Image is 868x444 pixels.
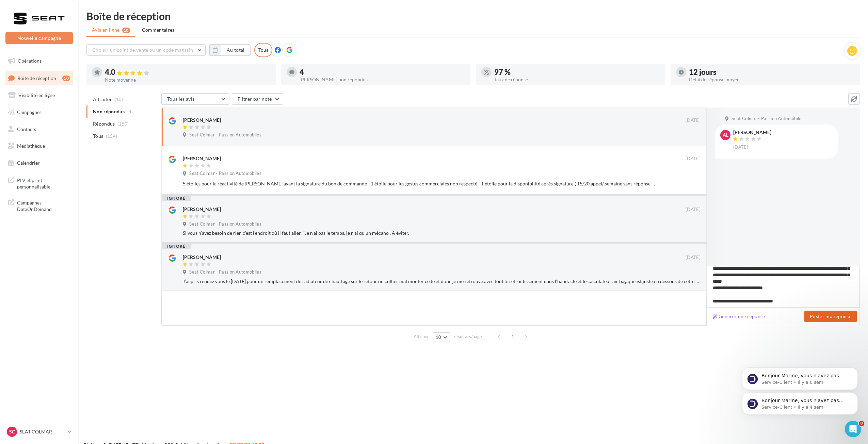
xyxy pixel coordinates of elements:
span: Seat Colmar - Passion Automobiles [189,221,261,227]
button: Nouvelle campagne [5,32,73,44]
span: Afficher [414,333,429,340]
button: Filtrer par note [232,93,283,105]
span: (154) [106,133,117,139]
div: Tous [254,43,272,57]
span: Contacts [17,126,36,132]
div: ignoré [162,196,191,201]
button: Choisir un point de vente ou un code magasin [86,44,206,56]
span: Choisir un point de vente ou un code magasin [92,47,193,53]
span: SC [9,428,15,435]
div: Délai de réponse moyen [689,77,854,82]
button: Générer une réponse [710,312,768,320]
a: Boîte de réception10 [4,71,74,85]
span: A traiter [93,96,112,103]
span: (150) [117,121,129,127]
div: Taux de réponse [494,77,660,82]
div: 4.0 [105,68,270,76]
button: Au total [209,44,251,56]
span: 1 [507,331,518,342]
div: [PERSON_NAME] [183,254,221,261]
div: 10 [62,76,70,81]
span: Tous [93,133,103,139]
span: [DATE] [686,254,701,261]
div: 5 étoiles pour la réactivité de [PERSON_NAME] avant la signature du bon de commande - 1 étoile po... [183,180,656,187]
a: Calendrier [4,156,74,170]
span: Seat Colmar - Passion Automobiles [189,170,261,177]
span: Médiathèque [17,143,45,149]
span: AL [723,132,728,138]
a: Campagnes [4,105,74,119]
button: 10 [433,332,450,342]
span: Répondus [93,120,115,127]
div: [PERSON_NAME] [733,130,771,135]
div: [PERSON_NAME] [183,117,221,124]
span: Boîte de réception [17,75,56,81]
span: Campagnes DataOnDemand [17,198,70,213]
button: Poster ma réponse [804,311,857,322]
span: [DATE] [686,207,701,213]
span: Seat Colmar - Passion Automobiles [732,116,804,122]
a: Médiathèque [4,139,74,153]
span: Seat Colmar - Passion Automobiles [189,132,261,138]
span: Seat Colmar - Passion Automobiles [189,269,261,275]
div: Si vous n'avez besoin de rien c'est l'endroit où il faut aller. ''Je n'ai pas le temps, je n'ai q... [183,230,701,236]
div: Boîte de réception [86,11,860,21]
span: Calendrier [17,160,40,166]
div: [PERSON_NAME] non répondus [300,77,465,82]
span: Opérations [18,58,42,64]
div: J’ai pris rendez vous le [DATE] pour un remplacement de radiateur de chauffage sur le retour un c... [183,278,701,285]
a: PLV et print personnalisable [4,173,74,193]
span: 10 [436,334,441,340]
button: Au total [221,44,251,56]
span: Campagnes [17,109,42,115]
a: SC SEAT COLMAR [5,425,73,438]
div: ignoré [162,244,191,249]
div: 12 jours [689,68,854,76]
span: Visibilité en ligne [18,92,55,98]
span: [DATE] [686,156,701,162]
div: [PERSON_NAME] [183,206,221,213]
span: [DATE] [733,144,748,150]
iframe: Intercom notifications message [732,324,868,426]
span: PLV et print personnalisable [17,176,70,190]
span: 8 [859,421,864,426]
button: Tous les avis [161,93,229,105]
span: Tous les avis [167,96,195,102]
span: résultats/page [454,333,482,340]
a: Opérations [4,54,74,68]
div: 97 % [494,68,660,76]
span: Commentaires [142,27,175,33]
iframe: Intercom live chat [845,421,861,437]
div: [PERSON_NAME] [183,155,221,162]
a: Campagnes DataOnDemand [4,195,74,215]
a: Contacts [4,122,74,136]
div: Note moyenne [105,78,270,82]
span: (10) [115,97,123,102]
div: 4 [300,68,465,76]
span: [DATE] [686,117,701,124]
a: Visibilité en ligne [4,88,74,102]
p: SEAT COLMAR [20,428,65,435]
